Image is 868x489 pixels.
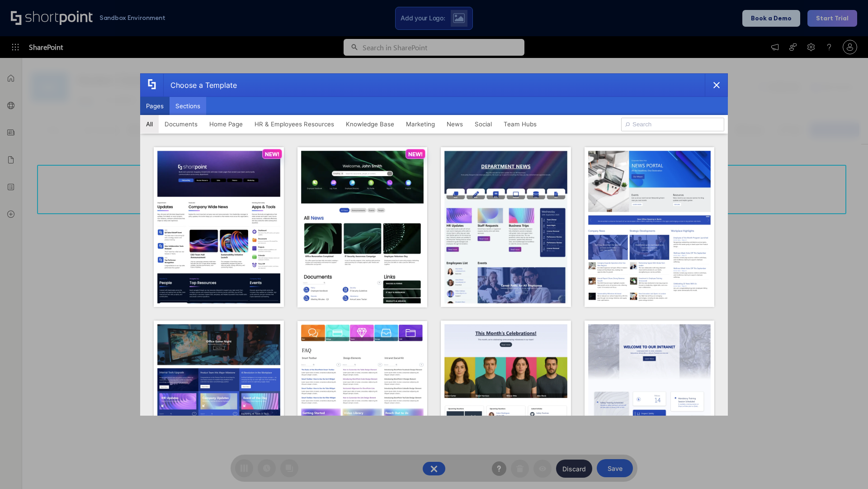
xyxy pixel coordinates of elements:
[498,115,542,133] button: Team Hubs
[340,115,400,133] button: Knowledge Base
[163,74,237,96] div: Choose a Template
[400,115,441,133] button: Marketing
[265,151,279,158] p: NEW!
[621,118,724,131] input: Search
[203,115,249,133] button: Home Page
[249,115,340,133] button: HR & Employees Resources
[469,115,498,133] button: Social
[140,73,728,416] div: template selector
[441,115,469,133] button: News
[408,151,423,158] p: NEW!
[823,446,868,489] iframe: Chat Widget
[170,97,206,115] button: Sections
[140,97,170,115] button: Pages
[159,115,203,133] button: Documents
[140,115,159,133] button: All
